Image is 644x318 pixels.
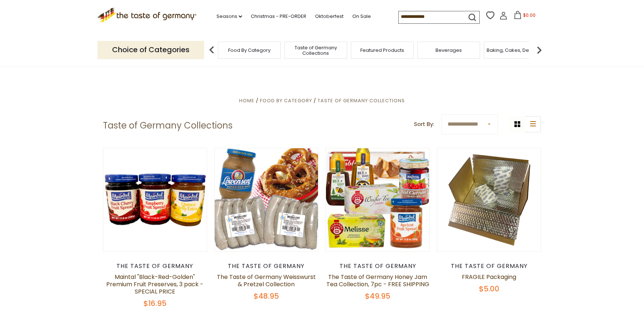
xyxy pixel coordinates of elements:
[487,47,543,53] a: Baking, Cakes, Desserts
[523,12,536,18] span: $0.00
[204,43,219,57] img: previous arrow
[352,12,371,20] a: On Sale
[479,284,499,294] span: $5.00
[97,41,204,59] p: Choice of Categories
[462,273,516,281] a: FRAGILE Packaging
[260,97,312,104] a: Food By Category
[287,45,345,56] a: Taste of Germany Collections
[326,263,430,270] div: The Taste of Germany
[239,97,254,104] a: Home
[318,97,405,104] a: Taste of Germany Collections
[437,263,541,270] div: The Taste of Germany
[360,47,404,53] a: Featured Products
[436,47,462,53] a: Beverages
[216,12,242,20] a: Seasons
[315,12,344,20] a: Oktoberfest
[326,273,429,288] a: The Taste of Germany Honey Jam Tea Collection, 7pc - FREE SHIPPING
[509,11,540,22] button: $0.00
[532,43,547,57] img: next arrow
[251,12,306,20] a: Christmas - PRE-ORDER
[106,273,203,296] a: Maintal "Black-Red-Golden" Premium Fruit Preserves, 3 pack - SPECIAL PRICE
[143,298,166,309] span: $16.95
[437,148,541,252] img: FRAGILE Packaging
[228,47,271,53] a: Food By Category
[103,263,207,270] div: The Taste of Germany
[365,291,390,301] span: $49.95
[326,148,429,252] img: The Taste of Germany Honey Jam Tea Collection, 7pc - FREE SHIPPING
[254,291,279,301] span: $48.95
[414,120,434,129] label: Sort By:
[215,148,318,252] img: The Taste of Germany Weisswurst & Pretzel Collection
[217,273,316,288] a: The Taste of Germany Weisswurst & Pretzel Collection
[214,263,318,270] div: The Taste of Germany
[103,120,233,131] h1: Taste of Germany Collections
[103,148,207,252] img: Maintal "Black-Red-Golden" Premium Fruit Preserves, 3 pack - SPECIAL PRICE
